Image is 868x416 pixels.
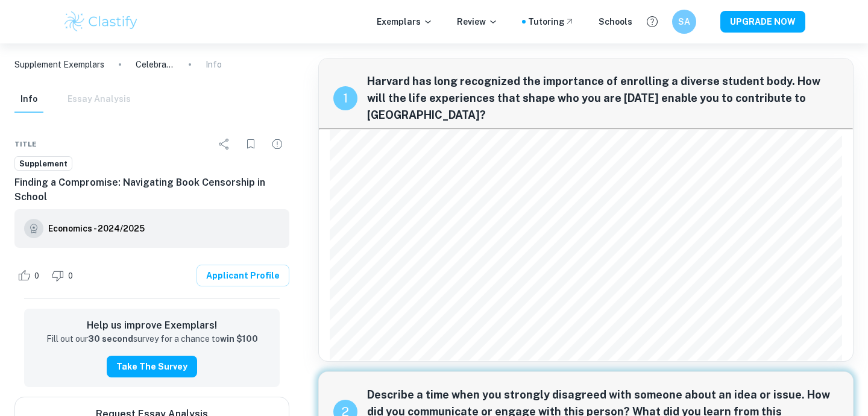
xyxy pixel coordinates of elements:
[367,73,838,124] span: Harvard has long recognized the importance of enrolling a diverse student body. How will the life...
[333,86,357,110] div: recipe
[599,15,632,28] a: Schools
[136,58,174,71] p: Celebrating Diversity: Embracing Interfaith and Intercultural Backgrounds
[642,11,662,32] button: Help and Feedback
[34,318,270,333] h6: Help us improve Exemplars!
[672,10,696,34] button: SA
[528,15,574,28] a: Tutoring
[239,132,263,156] div: Bookmark
[206,58,222,71] p: Info
[14,266,46,285] div: Like
[48,219,145,238] a: Economics - 2024/2025
[63,10,139,34] img: Clastify logo
[14,58,104,71] a: Supplement Exemplars
[377,15,433,28] p: Exemplars
[14,86,43,113] button: Info
[15,158,72,170] span: Supplement
[61,270,80,282] span: 0
[48,266,80,285] div: Dislike
[265,132,289,156] div: Report issue
[220,334,258,344] strong: win $100
[14,175,289,204] h6: Finding a Compromise: Navigating Book Censorship in School
[197,265,289,286] a: Applicant Profile
[28,270,46,282] span: 0
[14,139,37,150] span: Title
[678,15,691,28] h6: SA
[14,156,72,171] a: Supplement
[46,333,258,346] p: Fill out our survey for a chance to
[48,222,145,235] h6: Economics - 2024/2025
[720,11,805,33] button: UPGRADE NOW
[457,15,498,28] p: Review
[107,356,197,377] button: Take the Survey
[88,334,133,344] strong: 30 second
[212,132,236,156] div: Share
